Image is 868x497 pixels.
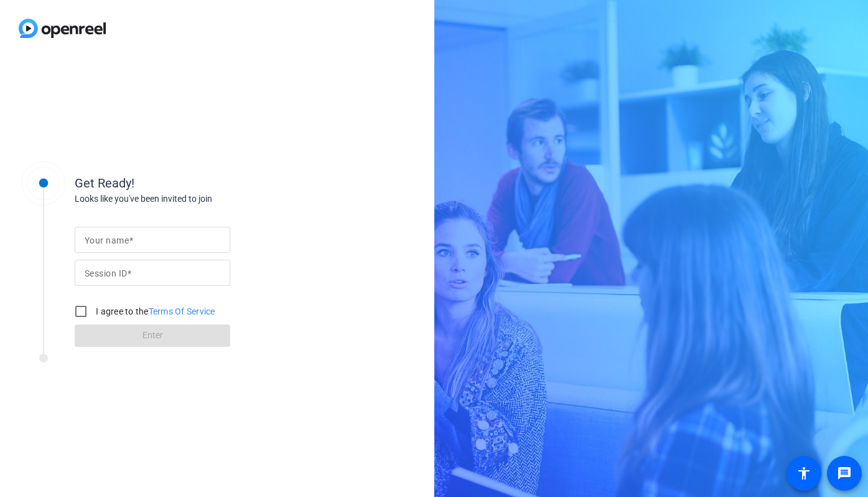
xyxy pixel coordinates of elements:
[75,174,324,192] div: Get Ready!
[93,305,215,318] label: I agree to the
[85,235,129,245] mat-label: Your name
[149,306,215,316] a: Terms Of Service
[85,268,127,278] mat-label: Session ID
[75,192,324,206] div: Looks like you've been invited to join
[796,466,811,481] mat-icon: accessibility
[837,466,852,481] mat-icon: message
